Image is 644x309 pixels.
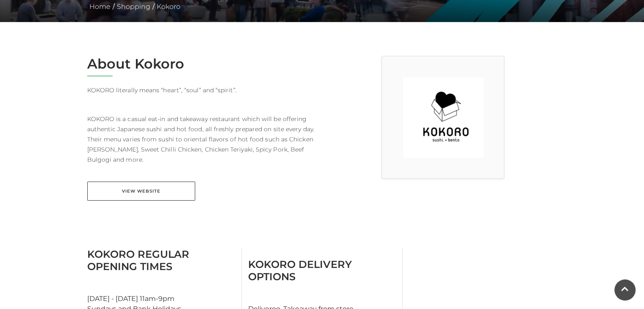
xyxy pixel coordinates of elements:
[155,3,182,11] a: Kokoro
[87,248,235,273] h3: Kokoro Regular Opening Times
[87,104,316,165] p: KOKORO is a casual eat-in and takeaway restaurant which will be offering authentic Japanese sushi...
[87,3,113,11] a: Home
[87,85,316,95] p: KOKORO literally means “heart”, “soul” and “spirit”.
[87,56,316,72] h2: About Kokoro
[248,258,396,283] h3: Kokoro Delivery Options
[87,182,195,201] a: View Website
[115,3,152,11] a: Shopping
